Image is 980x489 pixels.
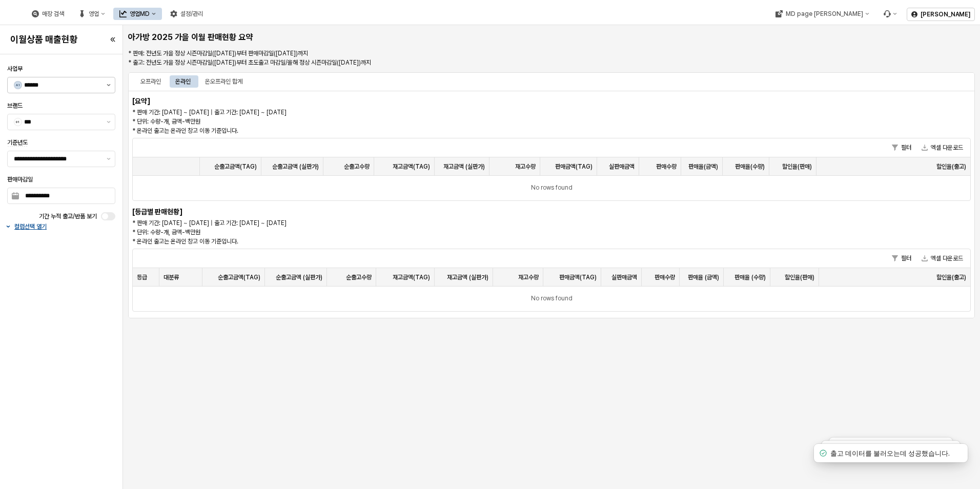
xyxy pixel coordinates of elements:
span: 기준년도 [7,139,28,147]
span: 순출고금액(TAG) [218,273,260,281]
span: A1 [14,81,22,89]
span: 재고수량 [515,162,536,171]
div: Notifications (F8) [802,446,980,489]
span: 판매율 (금액) [688,273,719,281]
span: 순출고금액(TAG) [214,162,257,171]
span: 할인율(출고) [936,273,966,281]
button: [PERSON_NAME] [907,8,975,21]
div: 오프라인 [134,75,167,88]
h4: 이월상품 매출현황 [10,34,93,45]
div: MD page 이동 [769,8,875,20]
main: App Frame [123,25,980,489]
div: 온오프라인 합계 [199,75,249,88]
span: 브랜드 [7,102,23,109]
span: 판매마감일 [7,176,33,183]
span: 재고금액(TAG) [393,273,430,281]
button: 엑셀 다운로드 [917,252,967,264]
div: 설정/관리 [180,10,203,17]
div: 온라인 [169,75,197,88]
span: 순출고금액 (실판가) [272,162,319,171]
span: 판매율(금액) [688,162,718,171]
button: 필터 [888,252,915,264]
span: 순출고금액 (실판가) [276,273,322,281]
span: 실판매금액 [611,273,637,281]
div: 오프라인 [140,75,161,88]
span: 기간 누적 출고/반품 보기 [39,213,97,220]
p: [PERSON_NAME] [921,10,970,18]
span: 01 [14,118,22,126]
span: 사업부 [7,65,23,72]
span: 순출고수량 [344,162,370,171]
span: 판매금액(TAG) [559,273,597,281]
div: 매장 검색 [42,10,64,17]
button: MD page [PERSON_NAME] [769,8,875,20]
span: 순출고수량 [346,273,372,281]
p: 컬럼선택 열기 [14,222,47,231]
button: 컬럼선택 열기 [5,222,117,231]
div: 영업 [89,10,99,17]
div: No rows found [133,287,970,311]
span: 할인율(판매) [782,162,812,171]
span: 판매수량 [656,162,677,171]
button: 제안 사항 표시 [103,77,115,93]
span: 재고금액 (실판가) [447,273,488,281]
button: 영업 [72,8,111,20]
span: 재고금액 (실판가) [443,162,485,171]
span: 재고금액(TAG) [393,162,430,171]
button: 매장 검색 [26,8,70,20]
span: 실판매금액 [609,162,635,171]
button: 설정/관리 [164,8,209,20]
span: 할인율(판매) [785,273,814,281]
span: 할인율(출고) [936,162,966,171]
h4: 출고 데이터를 불러오는데 성공했습니다. [830,448,950,458]
h5: 아가방 2025 가을 이월 판매현황 요약 [128,32,476,43]
button: 제안 사항 표시 [103,114,115,130]
p: * 판매 기간: [DATE] ~ [DATE] | 출고 기간: [DATE] ~ [DATE] * 단위: 수량-개, 금액-백만원 * 온라인 출고는 온라인 창고 이동 기준입니다. [132,218,618,246]
p: * 판매 기간: [DATE] ~ [DATE] | 출고 기간: [DATE] ~ [DATE] * 단위: 수량-개, 금액-백만원 * 온라인 출고는 온라인 창고 이동 기준입니다. [132,108,759,135]
button: 필터 [888,141,915,154]
button: 제안 사항 표시 [103,151,115,167]
div: 온오프라인 합계 [205,75,242,88]
h6: [요약] [132,96,195,106]
span: 대분류 [164,273,179,281]
span: 등급 [137,273,147,281]
div: MD page [PERSON_NAME] [785,10,863,17]
span: 판매율 (수량) [734,273,766,281]
div: success [818,448,828,458]
span: 판매금액(TAG) [555,162,593,171]
p: * 판매: 전년도 가을 정상 시즌마감일([DATE])부터 판매마감일([DATE])까지 * 출고: 전년도 가을 정상 시즌마감일([DATE])부터 초도출고 마감일/올해 정상 시즌... [128,49,832,67]
span: 판매수량 [655,273,675,281]
h6: [등급별 판매현황] [132,207,265,216]
div: No rows found [133,176,970,200]
button: 엑셀 다운로드 [917,141,967,154]
div: 온라인 [175,75,191,88]
button: 영업MD [113,8,162,20]
div: Menu item 6 [877,8,903,20]
div: 영업MD [130,10,150,17]
span: 판매율(수량) [735,162,765,171]
span: 재고수량 [518,273,539,281]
